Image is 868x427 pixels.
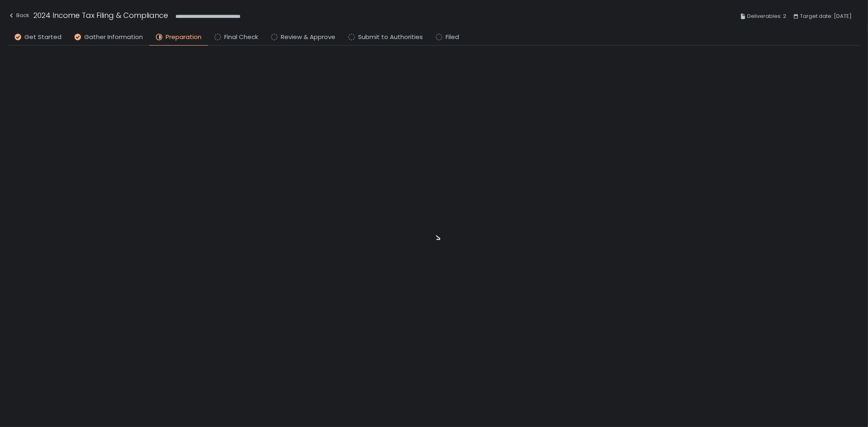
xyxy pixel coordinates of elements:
[224,33,258,42] span: Final Check
[166,33,201,42] span: Preparation
[24,33,61,42] span: Get Started
[358,33,423,42] span: Submit to Authorities
[84,33,143,42] span: Gather Information
[8,10,29,23] button: Back
[747,11,786,21] span: Deliverables: 2
[446,33,459,42] span: Filed
[33,10,168,21] h1: 2024 Income Tax Filing & Compliance
[800,11,852,21] span: Target date: [DATE]
[8,11,29,20] div: Back
[281,33,335,42] span: Review & Approve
